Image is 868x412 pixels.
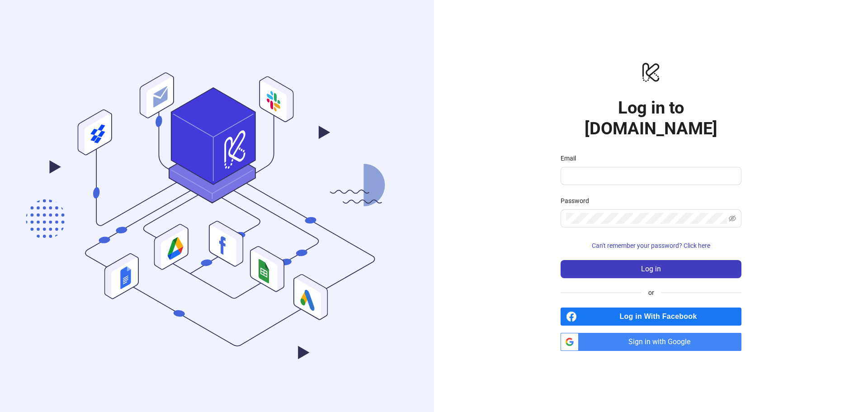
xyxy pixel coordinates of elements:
[561,238,741,253] button: Can't remember your password? Click here
[561,260,741,278] button: Log in
[561,242,741,249] a: Can't remember your password? Click here
[729,215,736,222] span: eye-invisible
[561,196,595,206] label: Password
[561,153,582,163] label: Email
[641,265,661,273] span: Log in
[580,308,741,326] span: Log in With Facebook
[561,333,741,351] a: Sign in with Google
[641,288,661,298] span: or
[566,213,727,224] input: Password
[566,170,734,181] input: Email
[582,333,741,351] span: Sign in with Google
[561,97,741,139] h1: Log in to [DOMAIN_NAME]
[592,242,710,249] span: Can't remember your password? Click here
[561,308,741,326] a: Log in With Facebook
